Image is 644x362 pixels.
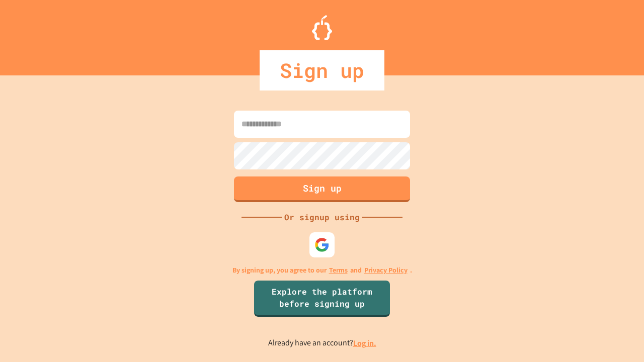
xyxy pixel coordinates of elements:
[314,237,330,252] img: google-icon.svg
[282,211,362,223] div: Or signup using
[364,265,408,276] a: Privacy Policy
[260,50,384,90] div: Sign up
[254,281,390,317] a: Explore the platform before signing up
[353,338,376,348] a: Log in.
[232,265,412,276] p: By signing up, you agree to our and .
[268,337,376,349] p: Already have an account?
[312,15,332,40] img: Logo.svg
[329,265,348,276] a: Terms
[234,176,410,202] button: Sign up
